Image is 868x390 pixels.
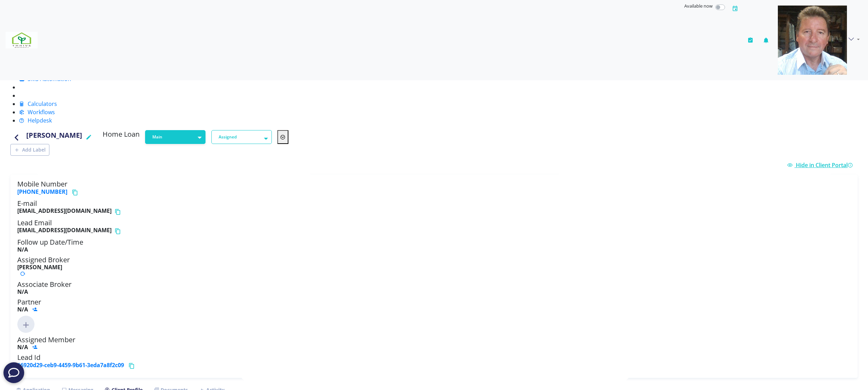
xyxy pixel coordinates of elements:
b: N/A [17,246,28,253]
h5: Lead Id [17,353,851,370]
h5: Home Loan [103,130,140,141]
a: Hide in Client Portal [787,161,855,169]
span: Hide in Client Portal [796,161,855,169]
h5: Assigned Member [17,336,851,351]
b: N/A [17,343,28,351]
a: [PHONE_NUMBER] [17,188,67,196]
b: [PERSON_NAME] [17,263,62,271]
a: Calculators [19,100,57,108]
button: Copy email [114,227,124,235]
h5: E-mail [17,199,851,216]
button: Copy lead id [128,362,137,370]
span: Calculators [28,100,57,108]
b: N/A [17,306,28,313]
span: Workflows [28,108,55,116]
button: Add Label [10,144,49,156]
button: Assigned [211,130,272,144]
span: Helpdesk [28,117,52,124]
a: SMS Automation [19,75,71,83]
h5: Partner [17,298,851,313]
button: Copy phone [71,188,81,197]
b: [EMAIL_ADDRESS][DOMAIN_NAME] [17,208,112,216]
a: Helpdesk [19,117,52,124]
h5: Associate Broker [17,280,851,295]
h5: Lead Email [17,219,851,235]
span: Follow up Date/Time [17,237,83,247]
button: Main [145,130,206,144]
a: Workflows [19,108,55,116]
span: Available now [684,3,713,9]
h5: Assigned Broker [17,256,851,277]
img: 7ef6f553-fa6a-4c30-bc82-24974be04ac6-637908507574932421.png [6,32,38,48]
b: N/A [17,288,28,296]
img: 05ee49a5-7a20-4666-9e8c-f1b57a6951a1-637908577730117354.png [778,6,847,75]
b: [EMAIL_ADDRESS][DOMAIN_NAME] [17,227,112,235]
h5: Mobile Number [17,180,851,197]
h4: [PERSON_NAME] [26,130,82,144]
img: Click to add new member [17,316,35,333]
button: Copy email [114,208,124,216]
a: 16920d29-ceb9-4459-9b61-3eda7a8f2c09 [17,361,124,369]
